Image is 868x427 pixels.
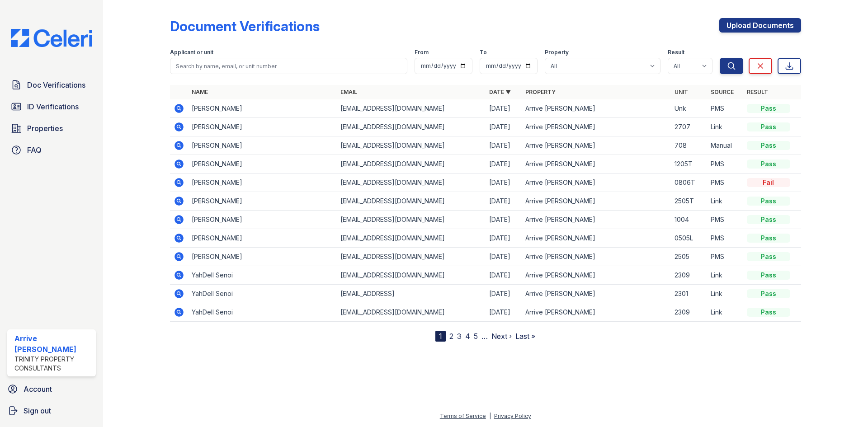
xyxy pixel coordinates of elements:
a: 5 [474,332,478,341]
td: YahDell Senoi [188,285,337,303]
td: Link [707,303,743,322]
a: Name [192,89,208,95]
td: 2505 [671,248,707,266]
span: … [481,331,488,342]
a: ID Verifications [7,98,96,116]
td: [DATE] [486,303,522,322]
td: [EMAIL_ADDRESS][DOMAIN_NAME] [337,266,486,285]
span: Account [24,384,52,394]
a: FAQ [7,141,96,159]
td: PMS [707,229,743,248]
a: 2 [449,332,453,341]
td: [EMAIL_ADDRESS][DOMAIN_NAME] [337,155,486,174]
label: Property [545,49,569,56]
td: [PERSON_NAME] [188,118,337,136]
a: Date ▼ [489,89,511,95]
td: PMS [707,211,743,229]
td: [PERSON_NAME] [188,174,337,192]
td: Link [707,285,743,303]
div: | [489,413,491,419]
div: Pass [747,141,790,150]
div: Fail [747,178,790,187]
a: Last » [515,332,535,341]
a: Result [747,89,768,95]
td: 0806T [671,174,707,192]
td: [DATE] [486,266,522,285]
td: [PERSON_NAME] [188,136,337,155]
td: Arrive [PERSON_NAME] [522,174,670,192]
td: [EMAIL_ADDRESS][DOMAIN_NAME] [337,229,486,248]
td: [EMAIL_ADDRESS][DOMAIN_NAME] [337,118,486,136]
label: To [480,49,487,56]
a: Sign out [4,402,99,420]
a: Privacy Policy [494,413,531,419]
td: [DATE] [486,248,522,266]
a: Next › [491,332,512,341]
td: Arrive [PERSON_NAME] [522,155,670,174]
a: 4 [465,332,470,341]
label: Result [668,49,684,56]
td: Arrive [PERSON_NAME] [522,136,670,155]
span: FAQ [27,145,42,155]
td: Arrive [PERSON_NAME] [522,99,670,118]
td: [EMAIL_ADDRESS][DOMAIN_NAME] [337,99,486,118]
div: Pass [747,271,790,280]
td: Unk [671,99,707,118]
td: [PERSON_NAME] [188,248,337,266]
td: Arrive [PERSON_NAME] [522,192,670,211]
span: ID Verifications [27,101,79,112]
div: Pass [747,234,790,243]
td: [DATE] [486,211,522,229]
td: YahDell Senoi [188,303,337,322]
td: [PERSON_NAME] [188,155,337,174]
a: Account [4,380,99,398]
a: Email [340,89,357,95]
a: Properties [7,119,96,137]
td: Link [707,192,743,211]
div: Pass [747,308,790,317]
td: [EMAIL_ADDRESS][DOMAIN_NAME] [337,136,486,155]
td: YahDell Senoi [188,266,337,285]
td: PMS [707,99,743,118]
a: Doc Verifications [7,76,96,94]
div: Pass [747,160,790,169]
td: [EMAIL_ADDRESS][DOMAIN_NAME] [337,248,486,266]
td: [DATE] [486,136,522,155]
div: 1 [435,331,446,342]
td: Link [707,266,743,285]
td: [PERSON_NAME] [188,192,337,211]
td: Arrive [PERSON_NAME] [522,229,670,248]
td: 2505T [671,192,707,211]
td: [DATE] [486,229,522,248]
td: [PERSON_NAME] [188,211,337,229]
label: From [415,49,429,56]
td: [PERSON_NAME] [188,229,337,248]
a: Unit [675,89,688,95]
td: [EMAIL_ADDRESS] [337,285,486,303]
td: [DATE] [486,192,522,211]
a: Property [525,89,556,95]
a: Terms of Service [440,413,486,419]
td: 1205T [671,155,707,174]
div: Pass [747,289,790,298]
td: 0505L [671,229,707,248]
td: [DATE] [486,99,522,118]
div: Pass [747,197,790,206]
span: Properties [27,123,63,134]
div: Pass [747,104,790,113]
div: Pass [747,252,790,261]
div: Pass [747,122,790,131]
td: [DATE] [486,285,522,303]
div: Document Verifications [170,18,320,34]
td: [DATE] [486,118,522,136]
td: 1004 [671,211,707,229]
td: Arrive [PERSON_NAME] [522,118,670,136]
td: PMS [707,248,743,266]
td: Arrive [PERSON_NAME] [522,266,670,285]
td: 2301 [671,285,707,303]
td: [EMAIL_ADDRESS][DOMAIN_NAME] [337,211,486,229]
span: Sign out [24,405,51,416]
td: [PERSON_NAME] [188,99,337,118]
img: CE_Logo_Blue-a8612792a0a2168367f1c8372b55b34899dd931a85d93a1a3d3e32e68fde9ad4.png [4,29,99,47]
